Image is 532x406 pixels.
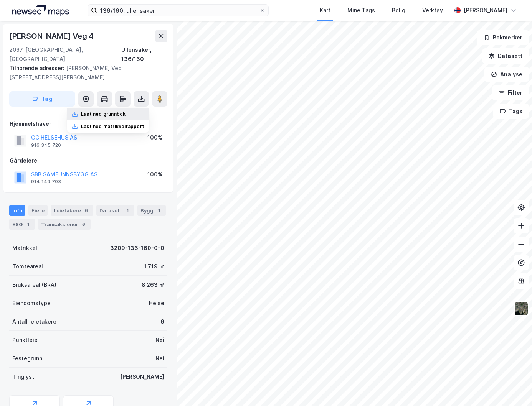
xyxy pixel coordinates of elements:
[12,262,43,271] div: Tomteareal
[155,335,164,345] div: Nei
[482,48,529,64] button: Datasett
[12,317,56,326] div: Antall leietakere
[51,205,93,216] div: Leietakere
[80,220,88,228] div: 6
[149,299,164,308] div: Helse
[9,91,75,107] button: Tag
[464,6,507,15] div: [PERSON_NAME]
[12,335,38,345] div: Punktleie
[9,45,121,64] div: 2067, [GEOGRAPHIC_DATA], [GEOGRAPHIC_DATA]
[9,65,66,71] span: Tilhørende adresser:
[10,119,167,128] div: Hjemmelshaver
[28,205,48,216] div: Eiere
[9,205,25,216] div: Info
[12,299,51,308] div: Eiendomstype
[147,170,162,179] div: 100%
[160,317,164,326] div: 6
[96,205,134,216] div: Datasett
[155,354,164,363] div: Nei
[120,372,164,381] div: [PERSON_NAME]
[494,369,532,406] iframe: Chat Widget
[83,207,90,214] div: 6
[9,30,95,42] div: [PERSON_NAME] Veg 4
[110,243,164,253] div: 3209-136-160-0-0
[38,219,91,230] div: Transaksjoner
[320,6,330,15] div: Kart
[422,6,443,15] div: Verktøy
[477,30,529,45] button: Bokmerker
[12,280,56,289] div: Bruksareal (BRA)
[124,207,131,214] div: 1
[514,301,529,316] img: 9k=
[121,45,167,64] div: Ullensaker, 136/160
[12,5,69,16] img: logo.a4113a55bc3d86da70a041830d287a7e.svg
[12,243,37,253] div: Matrikkel
[12,372,34,381] div: Tinglyst
[10,156,167,165] div: Gårdeiere
[147,133,162,142] div: 100%
[12,354,42,363] div: Festegrunn
[31,142,61,148] div: 916 345 720
[494,369,532,406] div: Kontrollprogram for chat
[81,111,126,117] div: Last ned grunnbok
[137,205,166,216] div: Bygg
[493,104,529,119] button: Tags
[81,123,144,130] div: Last ned matrikkelrapport
[9,64,161,82] div: [PERSON_NAME] Veg [STREET_ADDRESS][PERSON_NAME]
[392,6,405,15] div: Bolig
[492,85,529,100] button: Filter
[155,207,163,214] div: 1
[97,5,259,16] input: Søk på adresse, matrikkel, gårdeiere, leietakere eller personer
[9,219,35,230] div: ESG
[24,220,32,228] div: 1
[144,262,164,271] div: 1 719 ㎡
[31,179,61,185] div: 914 149 703
[142,280,164,289] div: 8 263 ㎡
[347,6,375,15] div: Mine Tags
[484,67,529,82] button: Analyse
